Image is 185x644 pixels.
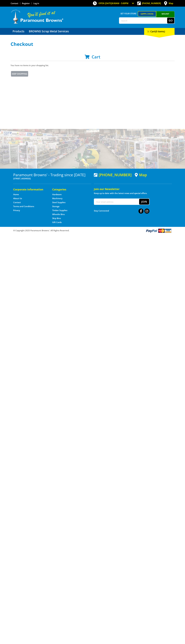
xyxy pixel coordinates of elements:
a: Keep Shopping [11,71,29,77]
div: Cart [144,28,175,35]
a: Go to the Gift Cards page [52,221,62,224]
a: Go to the Contact page [11,2,18,5]
span: Cart [92,54,100,60]
a: Go to the Storage page [52,205,60,208]
input: Your email address [94,199,139,205]
img: Paramount Browns' [11,9,63,24]
input: Search [119,18,167,23]
span: (0 items) [155,30,165,33]
img: PayPal, Mastercard, Visa accepted [145,228,172,233]
span: 8:00am - 5:00pm [112,2,128,5]
h5: Corporate Information [13,188,47,191]
a: Go to the Contact page [13,201,21,204]
a: Go to the Wheelie Bins page [52,213,65,216]
a: Log in [33,2,39,5]
p: You have no items in your shopping list. [11,64,175,67]
h1: Checkout [11,41,175,47]
div: [PHONE_NUMBER] [94,173,132,177]
a: Go to the About Us page [13,197,22,200]
a: Go to the registration page [22,2,30,5]
span: OPEN [DATE] [99,2,128,5]
a: Go to the Machinery page [52,197,62,200]
a: Go to the Terms and Conditions page [13,205,34,208]
p: Keep up to date with the latest news and special offers. [94,192,172,195]
button: Go [167,18,174,23]
div: Stay Connected [94,208,149,214]
p: [STREET_ADDRESS] [13,177,91,180]
a: Go to the Privacy page [13,209,20,212]
a: Gepps Cross [138,11,156,16]
a: Go to the Timber Supplies page [52,209,67,212]
a: Go to the Products page [11,28,26,35]
a: Go to the Home page [13,193,19,196]
div: ® Copyright 2025 Paramount Browns'. All Rights Reserved. [11,228,175,233]
h5: Categories [52,188,86,191]
a: Go to the Steel Supplies page [52,201,65,204]
a: Go to the BROWNS Scrap Metal Services page [27,28,71,35]
button: Join [139,199,149,205]
a: View a map of Gepps Cross location [135,173,147,177]
a: Mount [PERSON_NAME] [156,11,175,21]
span: Set your store [119,11,138,16]
a: Go to the Hardware page [52,193,62,196]
h3: Paramount Browns' - Trading since [DATE] [13,173,91,177]
a: Go to the Skip Bins page [52,217,61,220]
h5: Join our Newsletter [94,187,172,191]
